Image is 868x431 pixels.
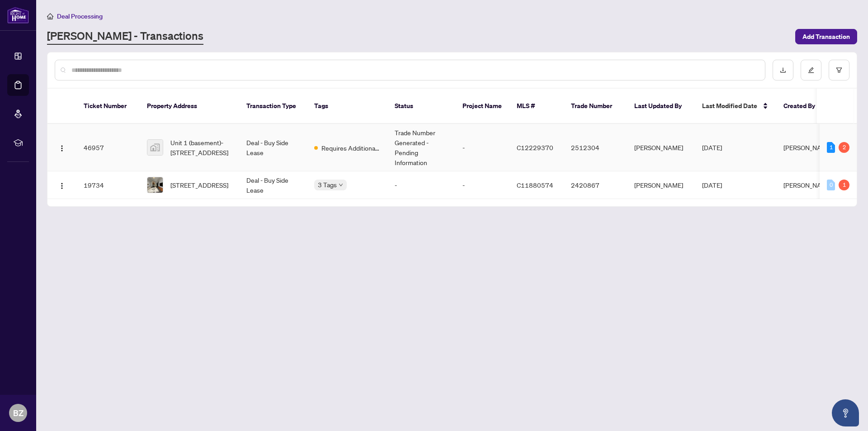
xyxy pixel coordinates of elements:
[564,124,627,171] td: 2512304
[147,140,163,155] img: thumbnail-img
[76,89,140,124] th: Ticket Number
[147,177,163,193] img: thumbnail-img
[321,143,380,153] span: Requires Additional Docs
[339,183,343,187] span: down
[829,60,849,81] button: filter
[795,29,857,44] button: Add Transaction
[517,143,553,152] span: C12229370
[627,89,695,124] th: Last Updated By
[832,399,859,426] button: Open asap
[76,171,140,199] td: 19734
[702,101,757,111] span: Last Modified Date
[387,89,455,124] th: Status
[783,181,832,189] span: [PERSON_NAME]
[140,89,239,124] th: Property Address
[627,171,695,199] td: [PERSON_NAME]
[776,89,830,124] th: Created By
[780,67,786,73] span: download
[455,171,509,199] td: -
[55,178,69,192] button: Logo
[836,67,842,73] span: filter
[239,171,307,199] td: Deal - Buy Side Lease
[509,89,564,124] th: MLS #
[76,124,140,171] td: 46957
[387,124,455,171] td: Trade Number Generated - Pending Information
[58,145,66,152] img: Logo
[773,60,793,81] button: download
[47,28,203,45] a: [PERSON_NAME] - Transactions
[58,182,66,189] img: Logo
[239,89,307,124] th: Transaction Type
[517,181,553,189] span: C11880574
[170,180,228,190] span: [STREET_ADDRESS]
[801,60,821,81] button: edit
[783,143,832,152] span: [PERSON_NAME]
[47,13,53,19] span: home
[695,89,776,124] th: Last Modified Date
[55,140,69,155] button: Logo
[239,124,307,171] td: Deal - Buy Side Lease
[57,12,103,20] span: Deal Processing
[564,171,627,199] td: 2420867
[827,142,835,153] div: 1
[455,124,509,171] td: -
[455,89,509,124] th: Project Name
[387,171,455,199] td: -
[702,143,722,152] span: [DATE]
[808,67,814,73] span: edit
[7,7,29,24] img: logo
[839,142,849,153] div: 2
[564,89,627,124] th: Trade Number
[702,181,722,189] span: [DATE]
[827,180,835,190] div: 0
[839,180,849,190] div: 1
[170,137,232,157] span: Unit 1 (basement)-[STREET_ADDRESS]
[13,407,24,419] span: BZ
[307,89,387,124] th: Tags
[627,124,695,171] td: [PERSON_NAME]
[318,180,337,190] span: 3 Tags
[802,29,850,44] span: Add Transaction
